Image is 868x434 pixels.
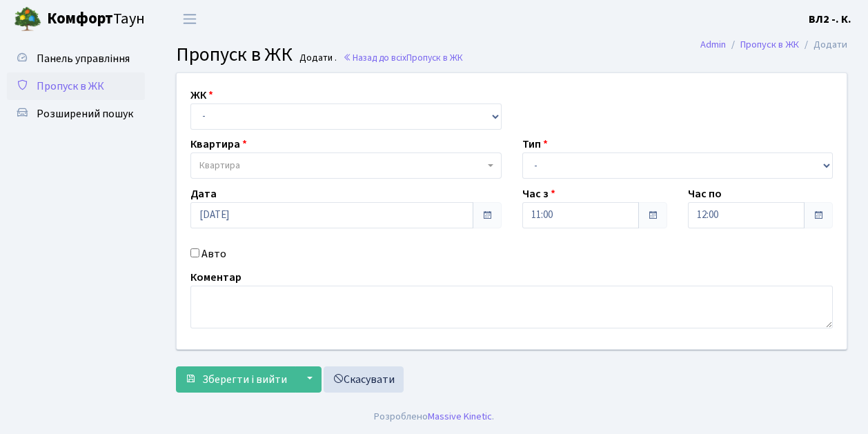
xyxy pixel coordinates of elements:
[37,51,130,66] span: Панель управління
[809,11,851,28] a: ВЛ2 -. К.
[343,51,463,64] a: Назад до всіхПропуск в ЖК
[190,186,217,202] label: Дата
[7,72,145,100] a: Пропуск в ЖК
[37,106,133,121] span: Розширений пошук
[799,37,847,52] li: Додати
[406,51,463,64] span: Пропуск в ЖК
[740,37,799,52] a: Пропуск в ЖК
[700,37,726,52] a: Admin
[190,136,247,152] label: Квартира
[688,186,722,202] label: Час по
[37,79,104,94] span: Пропуск в ЖК
[374,409,494,424] div: Розроблено .
[199,159,240,172] span: Квартира
[172,8,207,30] button: Переключити навігацію
[522,136,548,152] label: Тип
[522,186,555,202] label: Час з
[14,6,41,33] img: logo.png
[190,87,213,103] label: ЖК
[7,45,145,72] a: Панель управління
[809,12,851,27] b: ВЛ2 -. К.
[297,52,337,64] small: Додати .
[428,409,492,424] a: Massive Kinetic
[202,372,287,387] span: Зберегти і вийти
[176,366,296,393] button: Зберегти і вийти
[324,366,404,393] a: Скасувати
[176,41,293,68] span: Пропуск в ЖК
[680,30,868,59] nav: breadcrumb
[201,246,226,262] label: Авто
[47,8,145,31] span: Таун
[47,8,113,30] b: Комфорт
[190,269,241,286] label: Коментар
[7,100,145,128] a: Розширений пошук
